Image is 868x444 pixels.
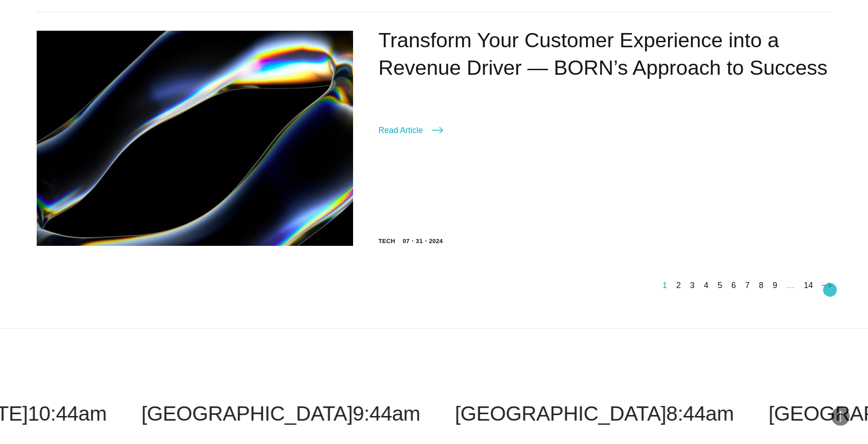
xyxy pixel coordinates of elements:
[141,402,420,425] a: [GEOGRAPHIC_DATA]9:44am
[663,281,667,290] span: 1
[676,281,681,290] a: 2
[759,281,763,290] a: 8
[745,281,750,290] a: 7
[690,281,695,290] a: 3
[28,402,107,425] span: 10:44am
[666,402,734,425] span: 8:44am
[718,281,722,290] a: 5
[786,281,795,290] span: …
[403,237,443,246] time: 07・31・2024
[378,238,395,244] a: Tech
[378,28,828,79] a: Transform Your Customer Experience into a Revenue Driver — BORN’s Approach to Success
[378,124,443,137] a: Read Article
[831,407,850,426] button: Back to Top
[353,402,420,425] span: 9:44am
[804,281,813,290] a: 14
[731,281,736,290] a: 6
[773,281,777,290] a: 9
[455,402,734,425] a: [GEOGRAPHIC_DATA]8:44am
[704,281,708,290] a: 4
